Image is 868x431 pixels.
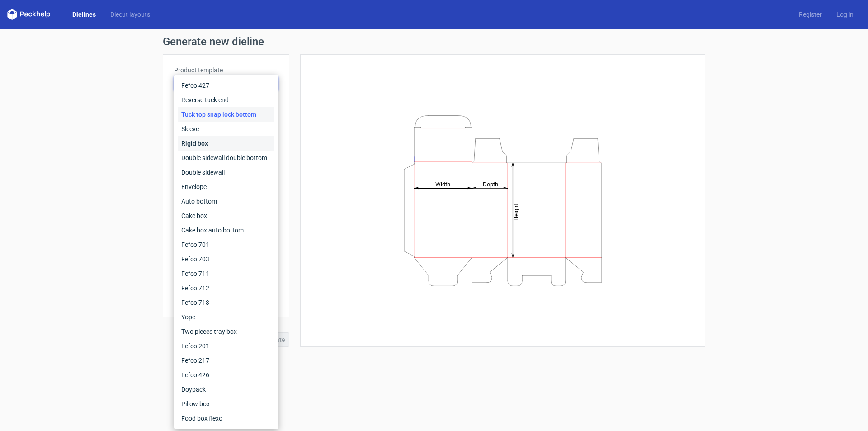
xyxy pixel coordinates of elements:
div: Sleeve [178,122,274,136]
div: Double sidewall [178,165,274,180]
div: Two pieces tray box [178,324,274,339]
div: Cake box [178,208,274,223]
div: Cake box auto bottom [178,223,274,237]
tspan: Height [513,204,519,220]
div: Fefco 217 [178,353,274,368]
div: Envelope [178,180,274,194]
div: Doypack [178,382,274,397]
a: Register [792,10,829,19]
div: Fefco 713 [178,295,274,310]
div: Double sidewall double bottom [178,151,274,165]
div: Auto bottom [178,194,274,208]
div: Yope [178,310,274,324]
div: Pillow box [178,397,274,411]
div: Reverse tuck end [178,93,274,107]
h1: Generate new dieline [163,36,705,47]
div: Fefco 201 [178,339,274,353]
div: Fefco 426 [178,368,274,382]
tspan: Width [435,180,450,187]
a: Dielines [65,10,103,19]
div: Fefco 703 [178,252,274,266]
a: Diecut layouts [103,10,157,19]
tspan: Depth [483,180,498,187]
div: Fefco 427 [178,78,274,93]
div: Fefco 711 [178,266,274,281]
div: Rigid box [178,136,274,151]
div: Fefco 701 [178,237,274,252]
div: Tuck top snap lock bottom [178,107,274,122]
div: Food box flexo [178,411,274,426]
label: Product template [174,66,278,75]
div: Fefco 712 [178,281,274,295]
a: Log in [829,10,861,19]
